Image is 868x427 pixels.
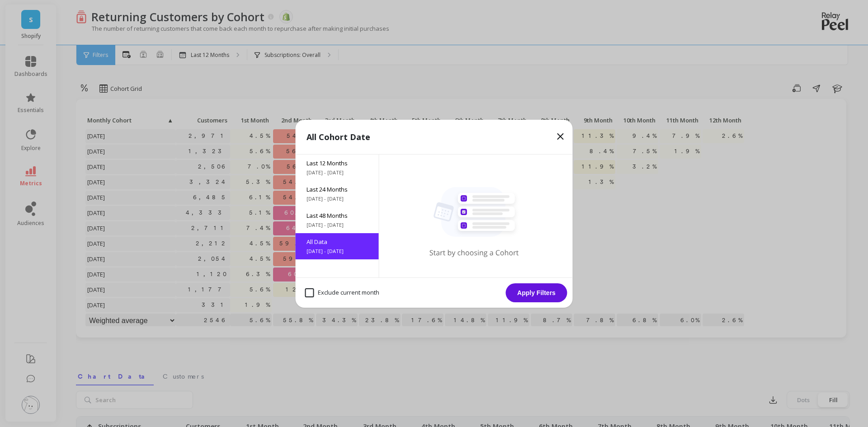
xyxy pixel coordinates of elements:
button: Apply Filters [506,283,567,302]
span: [DATE] - [DATE] [307,248,368,255]
span: [DATE] - [DATE] [307,169,368,176]
span: All Data [307,238,368,246]
span: [DATE] - [DATE] [307,221,368,229]
span: Last 48 Months [307,211,368,220]
p: All Cohort Date [307,131,370,143]
span: [DATE] - [DATE] [307,195,368,202]
span: Exclude current month [305,288,379,297]
span: Last 24 Months [307,185,368,193]
span: Last 12 Months [307,159,368,167]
